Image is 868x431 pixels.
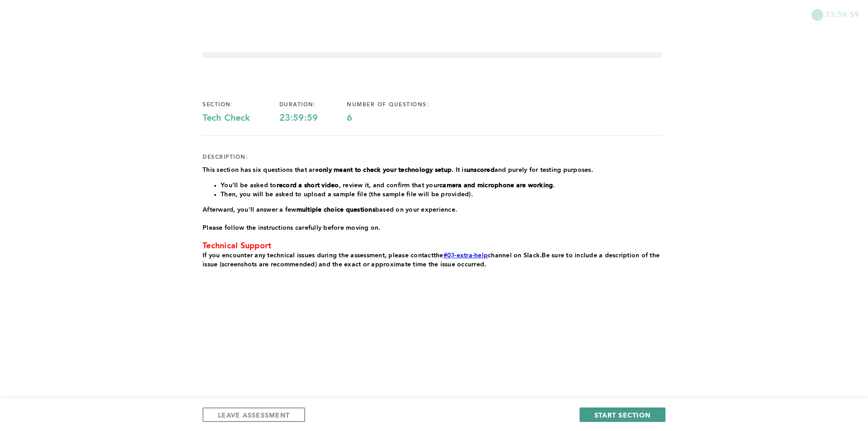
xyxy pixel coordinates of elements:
div: 6 [347,113,458,124]
p: This section has six questions that are . It is and purely for testing purposes. [203,166,662,175]
li: You’ll be asked to , review it, and confirm that your . [221,181,662,190]
p: Please follow the instructions carefully before moving on. [203,223,662,232]
p: Afterward, you'll answer a few based on your experience. [203,205,662,214]
strong: unscored [467,167,495,173]
a: #03-extra-help [443,252,488,259]
div: description: [203,154,248,161]
strong: multiple choice questions [297,207,375,213]
strong: record a short video [277,182,339,189]
li: Then, you will be asked to upload a sample file (the sample file will be provided). [221,190,662,199]
span: 23:59:59 [826,9,859,19]
span: LEAVE ASSESSMENT [218,411,290,419]
span: START SECTION [594,411,651,419]
span: If you encounter any technical issues during the assessment, please contact [203,252,434,259]
div: 23:59:59 [279,113,347,124]
span: . [540,252,542,259]
div: Tech Check [203,113,279,124]
strong: only meant to check your technology setup [319,167,452,173]
button: LEAVE ASSESSMENT [203,407,305,422]
div: number of questions: [347,101,458,109]
strong: camera and microphone are working [439,182,553,189]
div: duration: [279,101,347,109]
span: Technical Support [203,242,271,250]
p: the channel on Slack Be sure to include a description of the issue (screenshots are recommended) ... [203,251,662,269]
button: START SECTION [580,407,665,422]
div: section: [203,101,279,109]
